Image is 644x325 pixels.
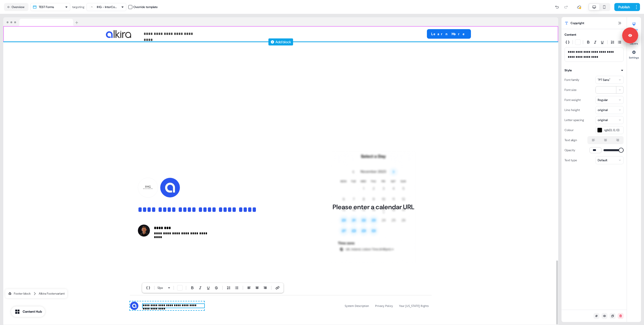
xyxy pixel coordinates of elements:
[323,143,424,271] div: CalendlyPlease enter a calendar URL
[23,309,42,314] div: Content Hub
[138,225,150,237] img: Contact avatar
[565,32,576,37] div: Content
[333,203,414,211] div: Please enter a calendar URL
[133,5,158,10] div: Override template
[372,301,396,310] button: Privacy Policy
[4,3,28,11] button: Overview
[598,107,608,113] div: original
[565,76,579,84] div: Font family
[598,158,607,163] div: Default
[39,5,54,10] div: TEST Forms
[595,76,624,84] button: "PT Sans"
[595,126,624,134] button: rgb(0, 0, 0)
[97,5,117,10] div: IHG - InterContinental Hotels Group
[87,3,126,11] button: IHG - InterContinental Hotels Group
[565,106,580,114] div: Line height
[396,301,432,310] button: Your [US_STATE] Rights
[106,30,131,38] img: Image
[565,146,575,154] div: Opacity
[565,136,577,144] div: Text align
[342,301,432,310] div: System DescriptionPrivacy PolicyYour [US_STATE] Rights
[604,128,622,133] span: rgb(0, 0, 0)
[565,68,624,73] button: Style
[571,21,584,26] span: Copyright
[627,48,641,59] button: Settings
[155,285,168,291] button: 12px
[427,29,471,39] button: Learn More
[598,118,608,123] div: original
[39,291,65,296] div: Alkira Footer variant
[72,5,85,10] div: targeting
[275,39,291,44] div: Add block
[565,86,577,94] div: Font size
[2,2,176,97] iframe: YouTube video player
[565,116,584,124] div: Letter spacing
[157,285,163,290] span: 12 px
[8,291,31,296] div: Footer block
[598,97,608,102] div: Regular
[3,17,80,26] img: Browser topbar
[598,77,610,82] div: "PT Sans"
[627,20,641,31] button: Styles
[565,126,574,134] div: Colour
[565,96,581,104] div: Font weight
[342,301,372,310] button: System Description
[565,156,577,164] div: Text type
[614,3,633,11] button: Publish
[11,306,45,317] button: Content Hub
[565,68,572,73] div: Style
